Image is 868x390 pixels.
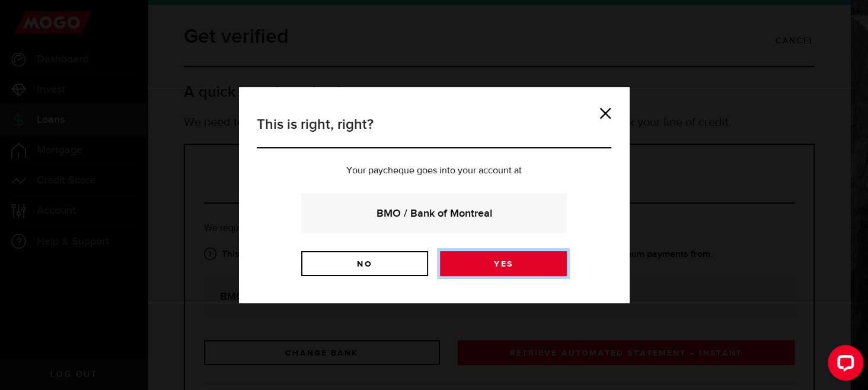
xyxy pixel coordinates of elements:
a: No [301,251,428,276]
iframe: LiveChat chat widget [818,340,868,390]
h3: This is right, right? [257,114,611,148]
p: Your paycheque goes into your account at [257,166,611,176]
a: Yes [440,251,567,276]
strong: BMO / Bank of Montreal [317,205,551,221]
